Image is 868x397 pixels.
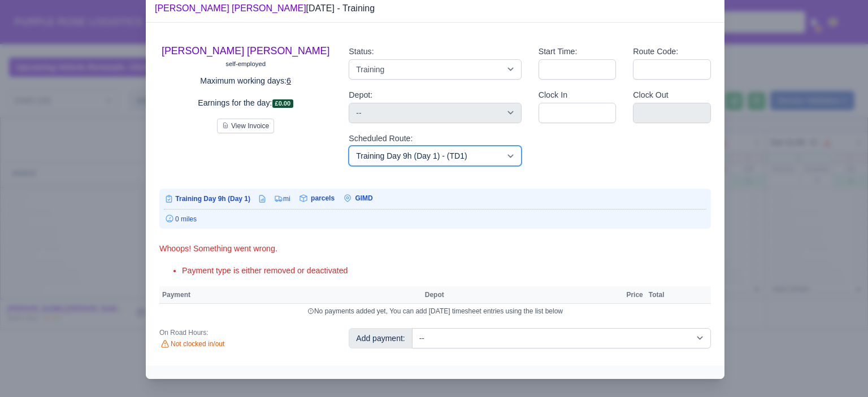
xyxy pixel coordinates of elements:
[539,89,567,102] label: Clock In
[182,264,711,277] li: Payment type is either removed or deactivated
[349,328,412,348] div: Add payment:
[155,3,306,13] a: [PERSON_NAME] [PERSON_NAME]
[623,286,645,303] th: Price
[217,119,274,133] button: View Invoice
[272,99,294,108] span: £0.00
[159,75,332,88] p: Maximum working days:
[311,194,335,202] span: parcels
[175,195,250,203] span: Training Day 9h (Day 1)
[349,45,374,58] label: Status:
[287,76,291,85] u: 6
[267,193,291,204] td: mi
[159,328,332,337] div: On Road Hours:
[633,45,678,58] label: Route Code:
[225,60,266,67] small: self-employed
[633,89,669,102] label: Clock Out
[159,339,332,350] div: Not clocked in/out
[159,286,422,303] th: Payment
[349,132,413,145] label: Scheduled Route:
[155,2,375,15] div: [DATE] - Training
[164,214,706,224] div: 0 miles
[162,45,329,56] a: [PERSON_NAME] [PERSON_NAME]
[159,242,711,255] div: Whoops! Something went wrong.
[811,343,868,397] iframe: Chat Widget
[422,286,615,303] th: Depot
[646,286,667,303] th: Total
[539,45,578,58] label: Start Time:
[349,89,372,102] label: Depot:
[355,194,372,202] span: GIMD
[159,97,332,110] p: Earnings for the day:
[159,304,711,319] td: No payments added yet, You can add [DATE] timesheet entries using the list below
